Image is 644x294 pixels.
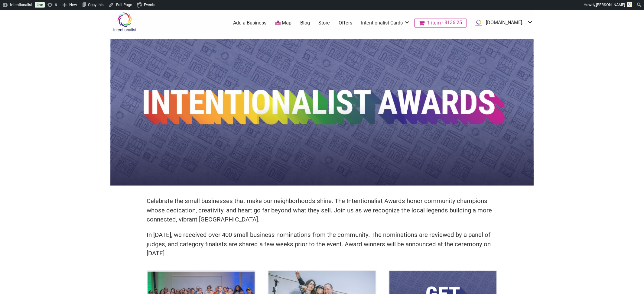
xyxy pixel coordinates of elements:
a: Cart1 item$136.25 [414,18,467,28]
a: Store [318,20,330,26]
a: Intentionalist Cards [361,20,410,26]
a: Blog [300,20,310,26]
li: ist.com... [471,18,533,28]
a: [DOMAIN_NAME]... [471,18,533,28]
p: Celebrate the small businesses that make our neighborhoods shine. The Intentionalist Awards honor... [147,196,497,224]
span: [PERSON_NAME] [596,2,625,7]
p: In [DATE], we received over 400 small business nominations from the community. The nominations ar... [147,230,497,258]
span: $136.25 [441,20,462,25]
span: 1 item [427,21,441,25]
img: Intentionalist [110,12,139,32]
i: Cart [419,20,426,26]
a: Add a Business [233,20,266,26]
a: Live [35,2,45,8]
a: Map [275,20,291,27]
a: Offers [339,20,352,26]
